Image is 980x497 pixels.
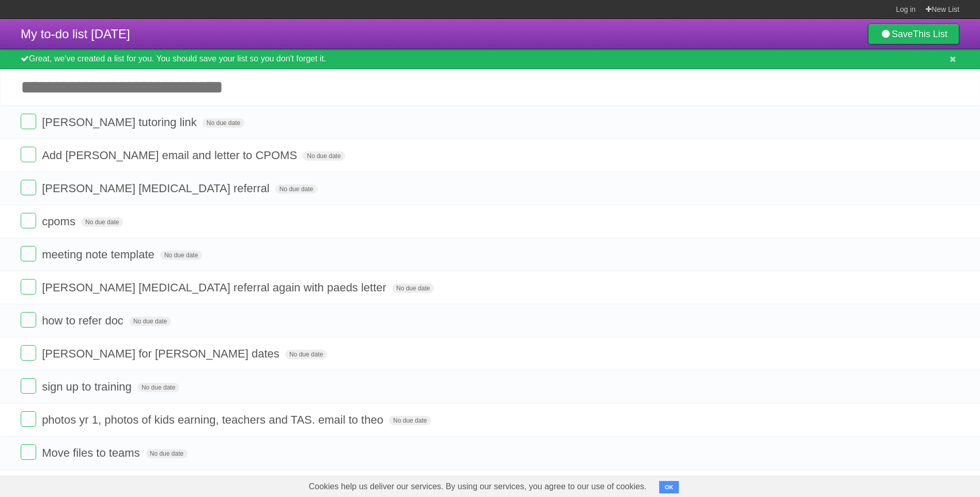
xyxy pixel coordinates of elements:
[42,248,157,261] span: meeting note template
[913,29,947,39] b: This List
[42,149,300,162] span: Add [PERSON_NAME] email and letter to CPOMS
[659,481,679,493] button: OK
[21,312,36,328] label: Done
[21,27,130,41] span: My to-do list [DATE]
[21,378,36,394] label: Done
[285,350,327,359] span: No due date
[21,147,36,162] label: Done
[146,449,188,458] span: No due date
[42,314,126,327] span: how to refer doc
[21,345,36,361] label: Done
[203,118,244,128] span: No due date
[21,180,36,195] label: Done
[42,281,389,294] span: [PERSON_NAME] [MEDICAL_DATA] referral again with paeds letter
[303,151,345,161] span: No due date
[299,476,657,497] span: Cookies help us deliver our services. By using our services, you agree to our use of cookies.
[868,24,959,44] a: SaveThis List
[129,317,171,326] span: No due date
[42,380,134,393] span: sign up to training
[137,383,179,392] span: No due date
[42,446,143,459] span: Move files to teams
[21,444,36,460] label: Done
[21,279,36,294] label: Done
[392,284,434,293] span: No due date
[42,413,386,426] span: photos yr 1, photos of kids earning, teachers and TAS. email to theo
[21,114,36,129] label: Done
[389,416,431,425] span: No due date
[160,251,202,260] span: No due date
[42,182,272,195] span: [PERSON_NAME] [MEDICAL_DATA] referral
[42,347,282,360] span: [PERSON_NAME] for [PERSON_NAME] dates
[81,218,123,227] span: No due date
[42,116,199,129] span: [PERSON_NAME] tutoring link
[275,184,317,194] span: No due date
[21,246,36,261] label: Done
[42,215,78,228] span: cpoms
[21,213,36,228] label: Done
[21,411,36,427] label: Done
